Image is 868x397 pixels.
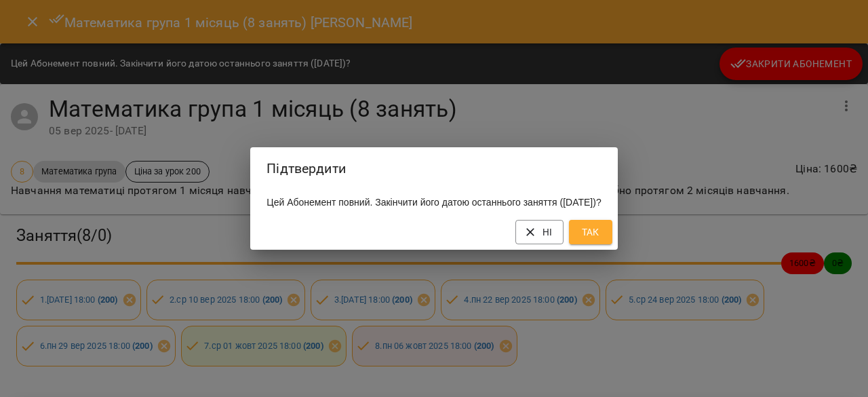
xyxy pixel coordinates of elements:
[250,190,617,214] div: Цей Абонемент повний. Закінчити його датою останнього заняття ([DATE])?
[569,220,612,244] button: Так
[580,224,601,240] span: Так
[267,158,601,179] h2: Підтвердити
[526,224,553,240] span: Ні
[515,220,564,244] button: Ні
